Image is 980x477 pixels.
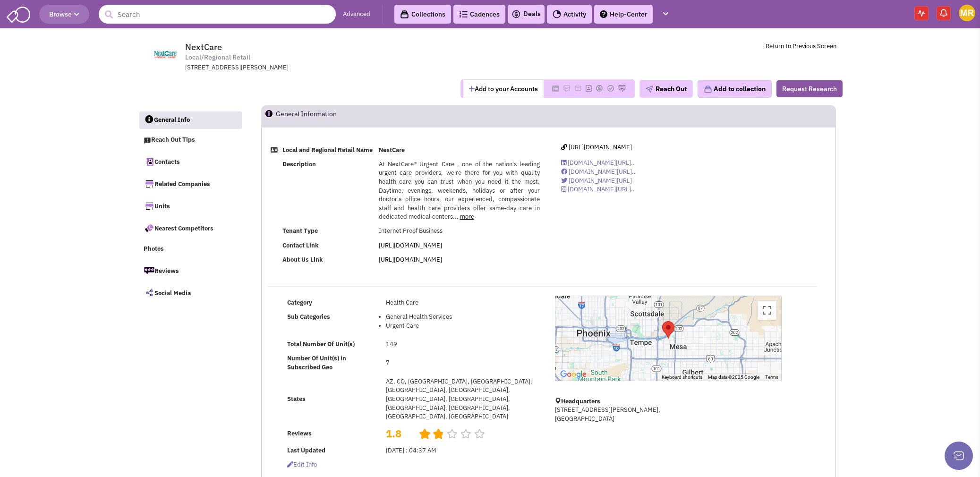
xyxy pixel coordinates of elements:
[561,143,632,151] a: [URL][DOMAIN_NAME]
[618,85,626,92] img: Please add to your accounts
[596,85,603,92] img: Please add to your accounts
[569,177,632,185] span: [DOMAIN_NAME][URL]
[139,111,242,129] a: General Info
[376,224,543,238] td: Internet Proof Business
[7,5,30,23] img: SmartAdmin
[287,395,306,403] b: States
[282,256,323,264] b: About Us Link
[185,63,432,72] div: [STREET_ADDRESS][PERSON_NAME]
[383,337,542,351] td: 149
[379,256,442,264] a: [URL][DOMAIN_NAME]
[511,9,541,20] a: Deals
[568,159,635,167] span: [DOMAIN_NAME][URL]..
[139,240,242,258] a: Photos
[185,52,250,62] span: Local/Regional Retail
[558,368,589,381] a: Open this area in Google Maps (opens a new window)
[139,283,242,303] a: Social Media
[287,354,346,371] b: Number Of Unit(s) in Subscribed Geo
[460,213,474,221] a: more
[646,85,653,93] img: plane.png
[282,241,319,249] b: Contact Link
[453,5,505,24] a: Cadences
[776,80,843,97] button: Request Research
[561,168,636,176] a: [DOMAIN_NAME][URL]..
[600,10,607,18] img: help.png
[698,80,772,98] button: Add to collection
[459,11,468,17] img: Cadences_logo.png
[561,159,635,167] a: [DOMAIN_NAME][URL]..
[139,196,242,216] a: Units
[547,5,592,24] a: Activity
[386,313,540,322] li: General Health Services
[563,85,571,92] img: Please add to your accounts
[569,143,632,151] span: [URL][DOMAIN_NAME]
[561,397,600,405] b: Headquarters
[765,375,778,380] a: Terms (opens in new tab)
[287,298,312,307] b: Category
[394,5,451,24] a: Collections
[383,375,542,424] td: AZ, CO, [GEOGRAPHIC_DATA], [GEOGRAPHIC_DATA], [GEOGRAPHIC_DATA], [GEOGRAPHIC_DATA], [GEOGRAPHIC_D...
[379,241,442,249] a: [URL][DOMAIN_NAME]
[276,106,391,127] h2: General Information
[49,10,79,18] span: Browse
[569,168,636,176] span: [DOMAIN_NAME][URL]..
[287,313,330,321] b: Sub Categories
[511,9,521,20] img: icon-deals.svg
[639,80,693,98] button: Reach Out
[386,426,411,431] h2: 1.8
[99,5,336,24] input: Search
[758,301,776,320] button: Toggle fullscreen view
[139,131,242,149] a: Reach Out Tips
[594,5,653,24] a: Help-Center
[561,177,632,185] a: [DOMAIN_NAME][URL]
[959,5,975,21] img: Madison Roach
[553,10,561,18] img: Activity.png
[287,340,355,348] b: Total Number Of Unit(s)
[282,146,373,154] b: Local and Regional Retail Name
[386,322,540,331] li: Urgent Care
[704,85,712,94] img: icon-collection-lavender.png
[282,160,316,168] b: Description
[463,80,544,98] button: Add to your Accounts
[287,460,317,468] span: Edit info
[383,296,542,310] td: Health Care
[383,443,542,458] td: [DATE] : 04:37 AM
[662,374,702,381] button: Keyboard shortcuts
[561,185,635,193] a: [DOMAIN_NAME][URL]..
[574,85,582,92] img: Please add to your accounts
[139,174,242,194] a: Related Companies
[139,218,242,238] a: Nearest Competitors
[568,185,635,193] span: [DOMAIN_NAME][URL]..
[39,5,89,24] button: Browse
[766,42,836,50] a: Return to Previous Screen
[658,317,678,342] div: NextCare
[139,152,242,171] a: Contacts
[282,227,318,235] b: Tenant Type
[287,446,325,454] b: Last Updated
[287,429,312,437] b: Reviews
[383,351,542,375] td: 7
[343,10,370,19] a: Advanced
[400,10,409,19] img: icon-collection-lavender-black.svg
[607,85,614,92] img: Please add to your accounts
[379,146,405,154] b: NextCare
[185,42,222,52] span: NextCare
[379,160,540,221] span: At NextCare® Urgent Care , one of the nation's leading urgent care providers, we're there for you...
[558,368,589,381] img: Google
[555,406,782,423] p: [STREET_ADDRESS][PERSON_NAME], [GEOGRAPHIC_DATA]
[708,375,759,380] span: Map data ©2025 Google
[139,261,242,281] a: Reviews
